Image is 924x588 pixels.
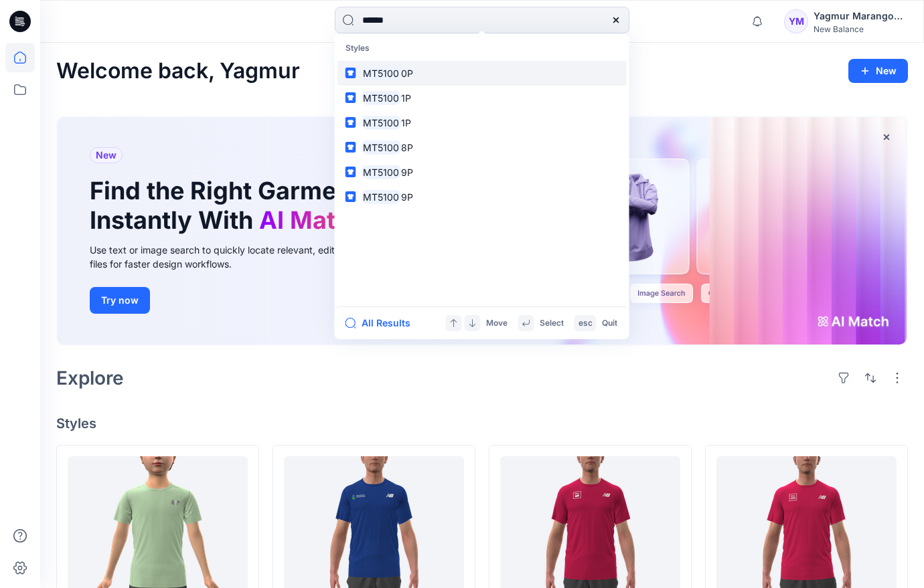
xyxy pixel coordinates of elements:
[602,316,617,330] p: Quit
[401,167,413,178] span: 9P
[259,205,364,235] span: AI Match
[401,68,413,79] span: 0P
[401,142,413,153] span: 8P
[90,177,371,234] h1: Find the Right Garment Instantly With
[814,8,907,24] div: Yagmur Marangoz - Sln
[362,66,402,81] mark: MT5100
[337,185,627,209] a: MT51009P
[579,316,593,330] p: esc
[90,243,391,271] div: Use text or image search to quickly locate relevant, editable .bw files for faster design workflows.
[345,315,419,331] button: All Results
[96,147,117,163] span: New
[401,92,411,104] span: 1P
[337,110,627,135] a: MT51001P
[784,9,808,33] div: YM
[337,86,627,110] a: MT51001P
[337,36,627,61] p: Styles
[362,189,402,205] mark: MT5100
[362,165,402,180] mark: MT5100
[337,61,627,86] a: MT51000P
[362,115,402,130] mark: MT5100
[337,135,627,160] a: MT51008P
[814,24,907,34] div: New Balance
[401,117,411,128] span: 1P
[337,160,627,185] a: MT51009P
[540,316,564,330] p: Select
[56,415,908,431] h4: Styles
[486,316,508,330] p: Move
[56,59,300,84] h2: Welcome back, Yagmur
[362,140,402,155] mark: MT5100
[401,191,413,203] span: 9P
[362,90,402,106] mark: MT5100
[56,367,124,389] h2: Explore
[848,59,908,83] button: New
[90,287,150,314] button: Try now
